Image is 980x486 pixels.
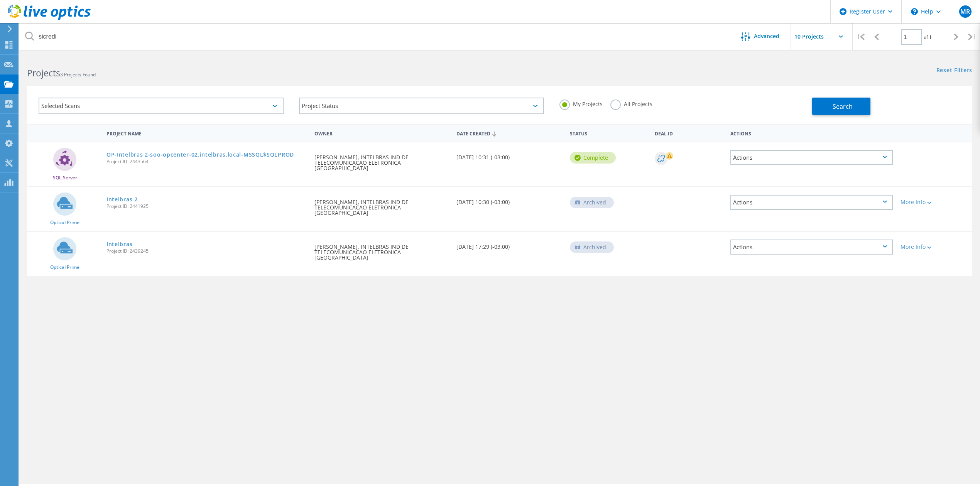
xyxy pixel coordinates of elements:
[299,98,544,114] div: Project Status
[8,16,91,22] a: Live Optics Dashboard
[311,142,453,179] div: [PERSON_NAME], INTELBRAS IND DE TELECOMUNICACAO ELETRONICA [GEOGRAPHIC_DATA]
[106,249,307,253] span: Project ID: 2439245
[311,232,453,268] div: [PERSON_NAME], INTELBRAS IND DE TELECOMUNICACAO ELETRONICA [GEOGRAPHIC_DATA]
[106,197,138,202] a: Intelbras 2
[570,241,614,253] div: Archived
[27,67,60,79] b: Projects
[570,197,614,208] div: Archived
[50,220,79,225] span: Optical Prime
[53,175,77,180] span: SQL Server
[106,152,294,157] a: OP-Intelbras 2-soo-opcenter-02.intelbras.local-MSSQL$SQLPROD
[106,241,132,247] a: Intelbras
[730,195,893,210] div: Actions
[853,23,868,51] div: |
[103,126,311,140] div: Project Name
[453,142,566,168] div: [DATE] 10:31 (-03:00)
[936,67,972,74] a: Reset Filters
[901,199,968,205] div: More Info
[453,232,566,257] div: [DATE] 17:29 (-03:00)
[39,98,284,114] div: Selected Scans
[651,126,727,140] div: Deal Id
[730,150,893,165] div: Actions
[106,204,307,209] span: Project ID: 2441925
[60,71,96,78] span: 3 Projects Found
[311,187,453,223] div: [PERSON_NAME], INTELBRAS IND DE TELECOMUNICACAO ELETRONICA [GEOGRAPHIC_DATA]
[812,98,870,115] button: Search
[453,187,566,213] div: [DATE] 10:30 (-03:00)
[453,126,566,140] div: Date Created
[960,8,970,15] span: MR
[901,244,968,250] div: More Info
[911,8,918,15] svg: \n
[106,159,307,164] span: Project ID: 2443564
[19,23,730,50] input: Search projects by name, owner, ID, company, etc
[566,126,651,140] div: Status
[727,126,897,140] div: Actions
[924,34,932,40] span: of 1
[964,23,980,51] div: |
[730,240,893,255] div: Actions
[570,152,616,164] div: Complete
[50,265,79,270] span: Optical Prime
[754,34,779,39] span: Advanced
[559,100,603,107] label: My Projects
[610,100,652,107] label: All Projects
[833,102,853,111] span: Search
[311,126,453,140] div: Owner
